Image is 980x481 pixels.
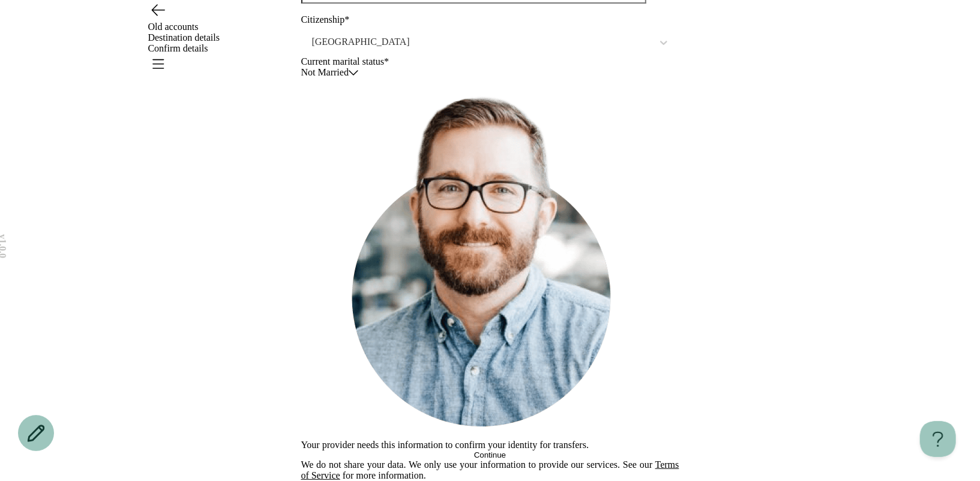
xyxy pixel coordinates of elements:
[148,43,208,53] span: Confirm details
[301,459,679,481] p: We do not share your data. We only use your information to provide our services. See our for more...
[148,54,167,73] button: Open menu
[301,459,679,480] a: Terms of Service
[920,421,956,457] iframe: Toggle Customer Support
[301,450,679,459] button: Continue
[301,78,661,437] img: Henry
[148,32,220,43] span: Destination details
[301,440,679,450] div: Your provider needs this information to confirm your identity for transfers.
[148,22,199,32] span: Old accounts
[474,450,506,459] span: Continue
